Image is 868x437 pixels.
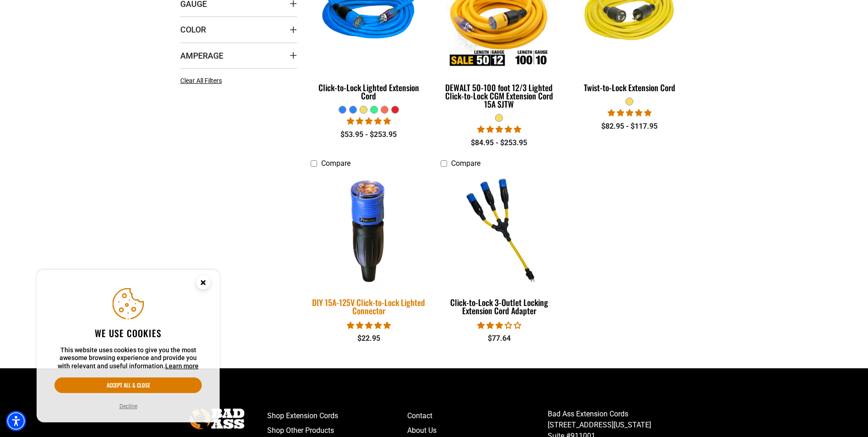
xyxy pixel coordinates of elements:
div: Twist-to-Lock Extension Cord [571,83,688,92]
a: This website uses cookies to give you the most awesome browsing experience and provide you with r... [165,362,199,370]
div: Click-to-Lock Lighted Extension Cord [311,83,427,100]
a: DIY 15A-125V Click-to-Lock Lighted Connector DIY 15A-125V Click-to-Lock Lighted Connector [311,173,427,320]
span: Clear All Filters [180,77,222,84]
img: Click-to-Lock 3-Outlet Locking Extension Cord Adapter [442,177,557,282]
div: $84.95 - $253.95 [441,137,557,148]
span: Amperage [180,50,223,61]
span: 3.00 stars [477,321,521,330]
div: $22.95 [311,333,427,344]
button: Accept all & close [54,377,202,393]
a: Click-to-Lock 3-Outlet Locking Extension Cord Adapter Click-to-Lock 3-Outlet Locking Extension Co... [441,173,557,320]
img: DIY 15A-125V Click-to-Lock Lighted Connector [305,171,433,289]
div: Click-to-Lock 3-Outlet Locking Extension Cord Adapter [441,298,557,315]
span: Compare [321,159,350,168]
span: 4.84 stars [347,321,391,330]
a: Shop Extension Cords [267,409,408,423]
div: DEWALT 50-100 foot 12/3 Lighted Click-to-Lock CGM Extension Cord 15A SJTW [441,83,557,108]
span: 4.87 stars [347,117,391,126]
p: This website uses cookies to give you the most awesome browsing experience and provide you with r... [54,346,202,371]
div: $82.95 - $117.95 [571,121,688,132]
div: Accessibility Menu [6,411,26,431]
div: $77.64 [441,333,557,344]
span: Compare [451,159,480,168]
h2: We use cookies [54,327,202,339]
aside: Cookie Consent [37,270,220,423]
summary: Color [180,16,297,42]
div: $53.95 - $253.95 [311,129,427,140]
button: Decline [117,402,140,411]
summary: Amperage [180,43,297,68]
span: 4.84 stars [477,125,521,134]
span: Color [180,24,206,35]
a: Clear All Filters [180,76,226,86]
button: Close this option [187,270,220,298]
span: 5.00 stars [608,109,652,117]
a: Contact [407,409,548,423]
div: DIY 15A-125V Click-to-Lock Lighted Connector [311,298,427,315]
